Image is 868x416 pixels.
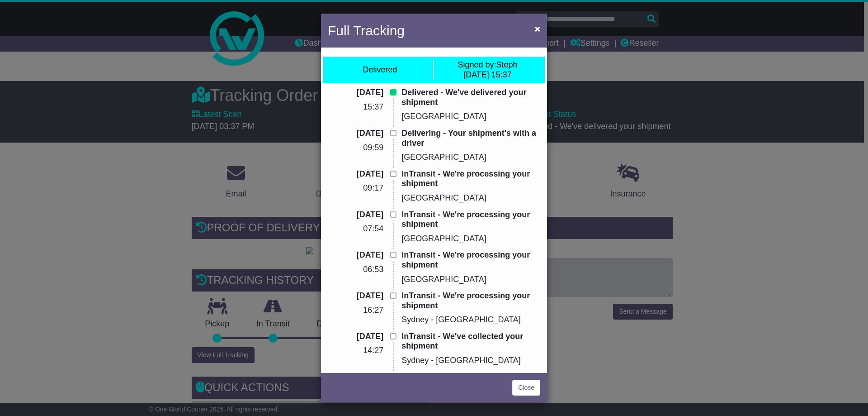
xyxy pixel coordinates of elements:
[401,129,540,148] p: Delivering - Your shipment's with a driver
[512,380,540,396] a: Close
[328,143,383,153] p: 09:59
[328,183,383,193] p: 09:17
[328,129,383,139] p: [DATE]
[401,234,540,244] p: [GEOGRAPHIC_DATA]
[401,332,540,351] p: InTransit - We've collected your shipment
[401,356,540,366] p: Sydney - [GEOGRAPHIC_DATA]
[401,210,540,230] p: InTransit - We're processing your shipment
[328,88,383,98] p: [DATE]
[401,275,540,285] p: [GEOGRAPHIC_DATA]
[530,19,545,38] button: Close
[401,193,540,203] p: [GEOGRAPHIC_DATA]
[401,112,540,122] p: [GEOGRAPHIC_DATA]
[328,332,383,342] p: [DATE]
[401,88,540,107] p: Delivered - We've delivered your shipment
[328,346,383,356] p: 14:27
[328,250,383,260] p: [DATE]
[458,60,496,69] span: Signed by:
[328,265,383,275] p: 06:53
[328,102,383,112] p: 15:37
[401,291,540,311] p: InTransit - We're processing your shipment
[535,24,540,34] span: ×
[401,153,540,163] p: [GEOGRAPHIC_DATA]
[401,169,540,189] p: InTransit - We're processing your shipment
[401,315,540,325] p: Sydney - [GEOGRAPHIC_DATA]
[363,65,397,75] div: Delivered
[328,224,383,234] p: 07:54
[328,210,383,220] p: [DATE]
[328,291,383,301] p: [DATE]
[328,306,383,316] p: 16:27
[328,20,405,41] h4: Full Tracking
[328,169,383,179] p: [DATE]
[401,250,540,270] p: InTransit - We're processing your shipment
[458,60,517,80] div: Steph [DATE] 15:37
